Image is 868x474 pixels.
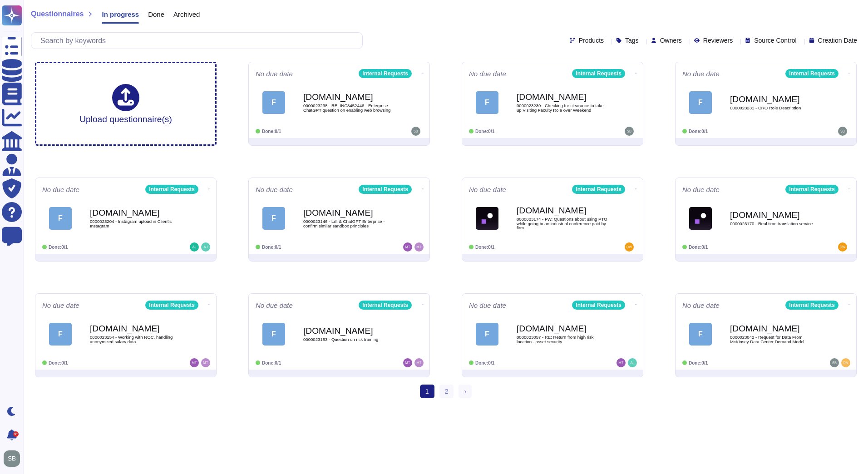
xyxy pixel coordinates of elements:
span: No due date [256,70,293,77]
div: F [262,323,285,346]
span: Done: 0/1 [262,245,281,250]
img: user [201,358,210,367]
div: Internal Requests [785,69,838,78]
div: F [49,207,72,230]
span: No due date [682,302,720,309]
img: user [625,242,634,252]
img: user [628,358,637,367]
span: 0000023231 - CRO Role Description [730,106,821,110]
span: Done: 0/1 [689,360,708,365]
img: user [190,358,199,367]
span: No due date [42,302,79,309]
img: user [414,358,424,367]
div: F [476,323,498,346]
span: No due date [682,70,720,77]
span: No due date [469,70,506,77]
span: Done [148,11,164,18]
span: No due date [682,186,720,193]
img: user [838,127,847,136]
span: Done: 0/1 [262,360,281,365]
span: No due date [469,302,506,309]
div: Internal Requests [572,301,625,310]
div: F [476,91,498,114]
img: user [616,358,626,367]
b: [DOMAIN_NAME] [517,93,607,101]
span: 0000023239 - Checking for clearance to take up Visiting Faculty Role over Weekend [517,104,607,112]
img: Logo [476,207,498,230]
span: Done: 0/1 [689,129,708,134]
img: user [403,358,412,367]
span: Done: 0/1 [689,245,708,250]
div: F [262,91,285,114]
b: [DOMAIN_NAME] [303,93,394,101]
span: 1 [420,385,434,398]
span: 0000023154 - Working with NOC, handling anonymized salary data [90,335,181,344]
div: F [689,91,712,114]
div: Internal Requests [785,185,838,194]
span: No due date [469,186,506,193]
span: Done: 0/1 [475,245,494,250]
span: Archived [173,11,200,18]
div: 9+ [13,431,19,437]
span: Questionnaires [31,10,84,18]
a: 2 [439,385,454,398]
b: [DOMAIN_NAME] [730,211,821,219]
img: user [830,358,839,367]
span: No due date [256,302,293,309]
span: In progress [102,11,139,18]
img: user [4,450,20,467]
span: Creation Date [818,37,857,44]
span: Done: 0/1 [49,360,68,365]
span: Tags [625,37,639,44]
img: user [201,242,210,252]
span: Reviewers [703,37,733,44]
b: [DOMAIN_NAME] [517,206,607,215]
span: Products [579,37,604,44]
div: Internal Requests [572,69,625,78]
span: 0000023057 - RE: Return from high risk location - asset security [517,335,607,344]
div: Upload questionnaire(s) [79,84,172,123]
input: Search by keywords [36,33,362,49]
button: user [2,449,26,469]
img: user [403,242,412,252]
span: Owners [660,37,682,44]
span: No due date [42,186,79,193]
span: No due date [256,186,293,193]
div: Internal Requests [572,185,625,194]
div: F [689,323,712,346]
span: › [464,388,466,395]
div: Internal Requests [145,301,198,310]
span: 0000023042 - Request for Data From McKinsey Data Center Demand Model [730,335,821,344]
span: Source Control [754,37,796,44]
b: [DOMAIN_NAME] [730,95,821,104]
div: Internal Requests [359,185,412,194]
span: 0000023174 - FW: Questions about using PTO while going to an industrial conference paid by firm [517,217,607,230]
span: 0000023170 - Real time translation service [730,222,821,226]
img: user [414,242,424,252]
div: Internal Requests [359,301,412,310]
div: Internal Requests [785,301,838,310]
span: Done: 0/1 [475,129,494,134]
div: F [49,323,72,346]
img: user [411,127,420,136]
div: F [262,207,285,230]
b: [DOMAIN_NAME] [90,324,181,333]
b: [DOMAIN_NAME] [517,324,607,333]
span: Done: 0/1 [475,360,494,365]
img: Logo [689,207,712,230]
img: user [190,242,199,252]
b: [DOMAIN_NAME] [303,208,394,217]
div: Internal Requests [359,69,412,78]
span: Done: 0/1 [49,245,68,250]
img: user [841,358,850,367]
span: Done: 0/1 [262,129,281,134]
b: [DOMAIN_NAME] [303,326,394,335]
span: 0000023153 - Question on risk training [303,337,394,342]
span: 0000023238 - RE: INC8452446 - Enterprise ChatGPT question on enabling web browsing [303,104,394,112]
span: 0000023146 - Lilli & ChatGPT Enterprise - confirm similar sandbox principles [303,219,394,228]
img: user [625,127,634,136]
img: user [838,242,847,252]
b: [DOMAIN_NAME] [90,208,181,217]
b: [DOMAIN_NAME] [730,324,821,333]
span: 0000023204 - Instagram upload in Client's Instagram [90,219,181,228]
